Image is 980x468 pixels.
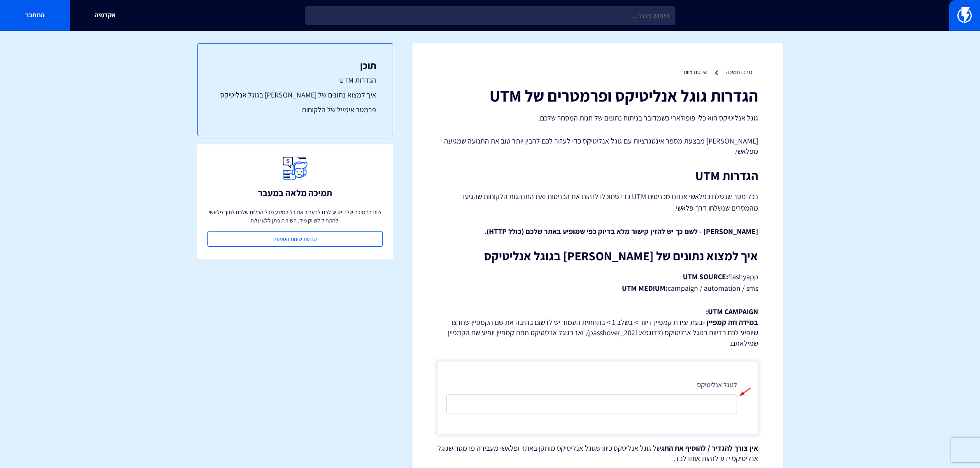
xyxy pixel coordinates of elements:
[207,208,383,225] p: צוות התמיכה שלנו יסייע לכם להעביר את כל המידע מכל הכלים שלכם לתוך פלאשי ולהתחיל לשווק מיד, השירות...
[684,68,707,76] a: אינטגרציות
[437,169,758,183] h2: הגדרות UTM
[214,60,376,71] h3: תוכן
[214,90,376,100] a: איך למצוא נתונים של [PERSON_NAME] בגוגל אנליטיקס
[437,113,758,123] p: גוגל אנליטיקס הוא כלי פופולארי כשמדובר בניתוח נתונים של חנות המסחר שלכם.
[622,283,668,293] strong: UTM MEDIUM:
[437,191,758,214] p: בכל מסר שנשלח בפלאשי אנחנו מכניסים UTM כדי שתוכלו לזהות את הכניסות ואת התנהגות הלקוחות שהגיעו מהמ...
[484,227,758,236] strong: [PERSON_NAME] - לשם כך יש להזין קישור מלא בדיוק כפי שמופיע באתר שלכם (כולל HTTP).
[437,443,758,464] p: של גוגל אנליטקס כיוון שגוגל אנליטיקס מותקן באתר ופלאשי מעבירה פרמטר שגוגל אנליטיקס ידע לזהות אותו...
[207,231,383,247] a: קביעת שיחת הטמעה
[726,68,752,76] a: מרכז תמיכה
[706,307,758,316] strong: UTM CAMPAIGN:
[437,271,758,294] p: flashyapp campaign / automation / sms
[437,86,758,104] h1: הגדרות גוגל אנליטיקס ופרמטרים של UTM
[683,272,728,281] strong: UTM SOURCE:
[661,443,758,453] strong: אין צורך להגדיר / להוסיף את התג
[214,75,376,86] a: הגדרות UTM
[305,6,675,25] input: חיפוש מהיר...
[437,136,758,157] p: [PERSON_NAME] מבצעת מספר אינטגרציות עם גוגל אנליטיקס כדי לעזור לכם להבין יותר טוב את התנועה שמגיע...
[703,317,758,327] strong: במידה וזה קמפיין -
[437,306,758,349] p: בעת יצירת קמפיין דיוור > בשלב 1 > בתחתית העמוד יש לרשום בתיבה את שם הקמפיין שתרצו שיופיע לכם בדיו...
[258,188,332,198] h3: תמיכה מלאה במעבר
[214,104,376,115] a: פרמטר אימייל של הלקוחות
[437,249,758,263] h2: איך למצוא נתונים של [PERSON_NAME] בגוגל אנליטיקס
